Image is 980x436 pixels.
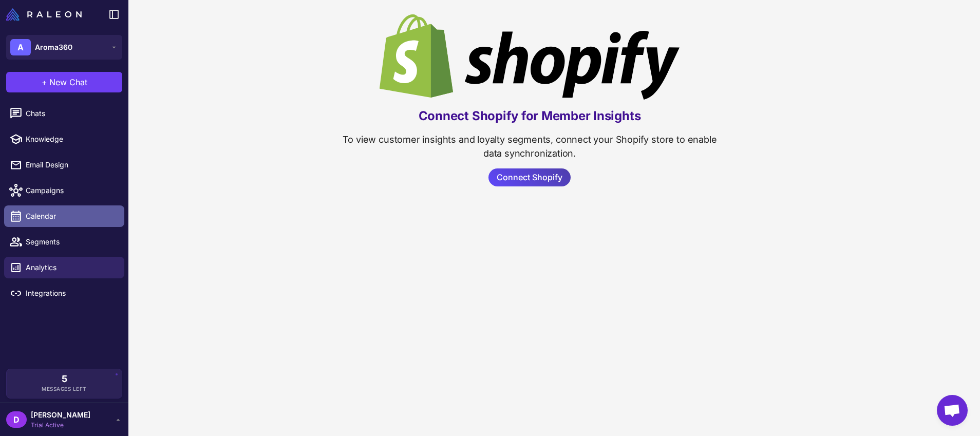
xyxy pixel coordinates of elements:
[4,231,124,253] a: Segments
[4,205,124,227] a: Calendar
[31,421,90,430] span: Trial Active
[4,154,124,176] a: Email Design
[4,103,124,124] a: Chats
[26,185,116,196] span: Campaigns
[6,8,82,21] img: Raleon Logo
[937,395,968,426] div: Open chat
[26,134,116,145] span: Knowledge
[4,180,124,201] a: Campaigns
[6,35,122,60] button: AAroma360
[497,168,562,186] span: Connect Shopify
[4,257,124,278] a: Analytics
[26,236,116,248] span: Segments
[4,128,124,150] a: Knowledge
[26,288,116,299] span: Integrations
[10,39,31,55] div: A
[4,282,124,304] a: Integrations
[62,374,67,384] span: 5
[26,211,116,222] span: Calendar
[419,108,641,124] h2: Connect Shopify for Member Insights
[6,72,122,92] button: +New Chat
[26,108,116,119] span: Chats
[380,14,680,100] img: shopify-logo-primary-logo-456baa801ee66a0a435671082365958316831c9960c480451dd0330bcdae304f.svg
[6,411,27,428] div: D
[26,262,116,273] span: Analytics
[42,76,47,88] span: +
[35,42,72,53] span: Aroma360
[6,8,86,21] a: Raleon Logo
[336,132,723,160] p: To view customer insights and loyalty segments, connect your Shopify store to enable data synchro...
[49,76,87,88] span: New Chat
[31,409,90,421] span: [PERSON_NAME]
[26,159,116,170] span: Email Design
[42,385,87,393] span: Messages Left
